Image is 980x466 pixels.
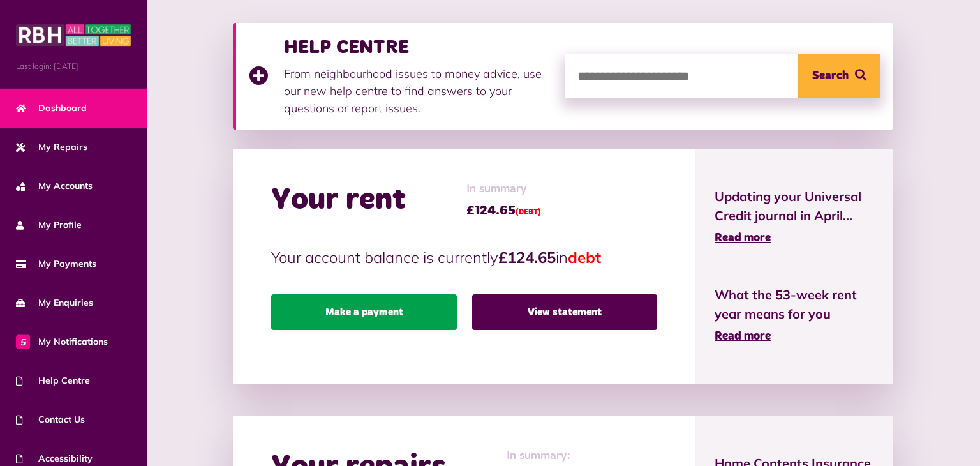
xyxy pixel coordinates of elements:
[715,187,874,247] a: Updating your Universal Credit journal in April... Read more
[466,201,541,220] span: £124.65
[16,257,96,271] span: My Payments
[284,65,552,117] p: From neighbourhood issues to money advice, use our new help centre to find answers to your questi...
[798,54,880,98] button: Search
[284,36,552,59] h3: HELP CENTRE
[16,22,131,48] img: MyRBH
[16,101,87,115] span: Dashboard
[271,246,657,269] p: Your account balance is currently in
[16,218,82,232] span: My Profile
[16,334,30,349] span: 5
[715,187,874,225] span: Updating your Universal Credit journal in April...
[715,285,874,324] span: What the 53-week rent year means for you
[16,140,87,154] span: My Repairs
[568,248,601,267] span: debt
[16,335,108,349] span: My Notifications
[715,232,771,244] span: Read more
[498,248,556,267] strong: £124.65
[271,294,456,330] a: Make a payment
[812,54,849,98] span: Search
[715,285,874,345] a: What the 53-week rent year means for you Read more
[271,182,406,219] h2: Your rent
[16,61,131,72] span: Last login: [DATE]
[16,296,93,310] span: My Enquiries
[715,331,771,342] span: Read more
[466,181,541,198] span: In summary
[16,452,93,465] span: Accessibility
[16,374,90,387] span: Help Centre
[16,179,93,193] span: My Accounts
[507,447,583,465] span: In summary:
[516,209,541,216] span: (DEBT)
[472,294,657,330] a: View statement
[16,413,85,426] span: Contact Us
